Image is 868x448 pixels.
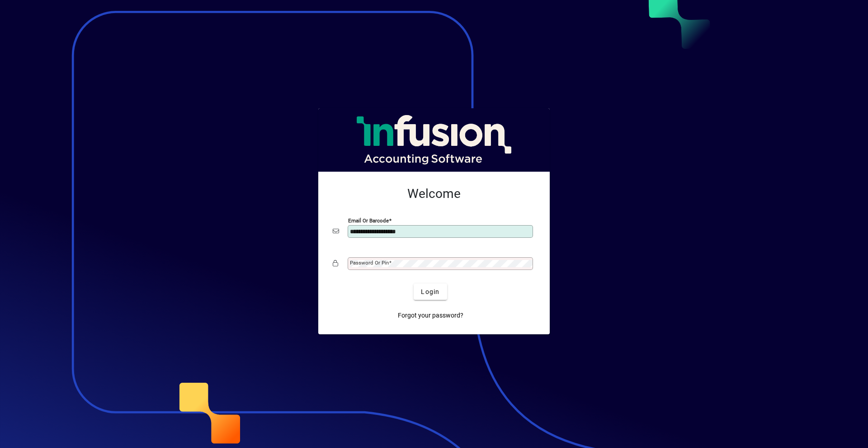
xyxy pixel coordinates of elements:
[421,287,439,297] span: Login
[398,311,463,320] span: Forgot your password?
[333,186,535,202] h2: Welcome
[348,217,389,224] mat-label: Email or Barcode
[414,284,447,300] button: Login
[350,260,389,266] mat-label: Password or Pin
[394,307,467,323] a: Forgot your password?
